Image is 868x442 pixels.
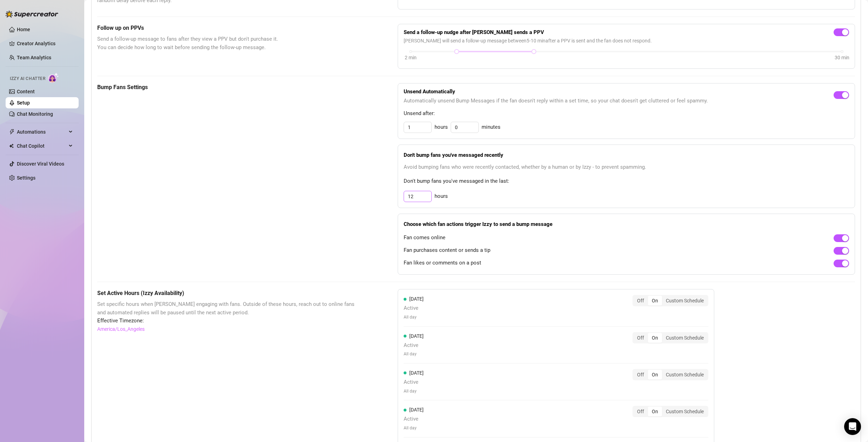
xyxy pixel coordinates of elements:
[648,333,662,343] div: On
[844,418,861,435] div: Open Intercom Messenger
[633,370,648,380] div: Off
[405,54,417,61] div: 2 min
[633,333,648,343] div: Off
[662,407,708,416] div: Custom Schedule
[404,152,503,158] strong: Don't bump fans you've messaged recently
[97,317,363,325] span: Effective Timezone:
[48,73,59,83] img: AI Chatter
[404,259,481,267] span: Fan likes or comments on a post
[97,35,363,52] span: Send a follow-up message to fans after they view a PPV but don't purchase it. You can decide how ...
[9,143,14,148] img: Chat Copilot
[404,29,544,35] strong: Send a follow-up nudge after [PERSON_NAME] sends a PPV
[97,24,363,32] h5: Follow up on PPVs
[632,295,708,306] div: segmented control
[404,37,849,45] span: [PERSON_NAME] will send a follow-up message between 5 - 10 min after a PPV is sent and the fan do...
[17,140,67,152] span: Chat Copilot
[9,129,15,135] span: thunderbolt
[662,333,708,343] div: Custom Schedule
[17,55,51,60] a: Team Analytics
[632,332,708,343] div: segmented control
[409,333,424,339] span: [DATE]
[662,296,708,306] div: Custom Schedule
[435,192,448,201] span: hours
[409,296,424,302] span: [DATE]
[632,406,708,417] div: segmented control
[633,296,648,306] div: Off
[409,370,424,376] span: [DATE]
[632,369,708,380] div: segmented control
[404,388,424,395] span: All day
[404,97,708,105] span: Automatically unsend Bump Messages if the fan doesn't reply within a set time, so your chat doesn...
[404,304,424,313] span: Active
[97,325,145,333] a: America/Los_Angeles
[97,300,363,317] span: Set specific hours when [PERSON_NAME] engaging with fans. Outside of these hours, reach out to on...
[835,54,849,61] div: 30 min
[10,75,45,82] span: Izzy AI Chatter
[435,123,448,132] span: hours
[17,27,30,32] a: Home
[97,289,363,297] h5: Set Active Hours (Izzy Availability)
[404,341,424,350] span: Active
[404,246,490,255] span: Fan purchases content or sends a tip
[404,163,849,172] span: Avoid bumping fans who were recently contacted, whether by a human or by Izzy - to prevent spamming.
[482,123,501,132] span: minutes
[17,100,30,106] a: Setup
[17,126,67,138] span: Automations
[17,111,53,117] a: Chat Monitoring
[404,351,424,357] span: All day
[633,407,648,416] div: Off
[662,370,708,380] div: Custom Schedule
[409,407,424,413] span: [DATE]
[404,314,424,321] span: All day
[404,234,445,242] span: Fan comes online
[6,11,58,18] img: logo-BBDzfeDw.svg
[17,161,64,167] a: Discover Viral Videos
[404,221,552,227] strong: Choose which fan actions trigger Izzy to send a bump message
[404,425,424,431] span: All day
[404,378,424,387] span: Active
[648,370,662,380] div: On
[404,109,849,118] span: Unsend after:
[404,88,455,95] strong: Unsend Automatically
[17,175,35,181] a: Settings
[17,38,73,49] a: Creator Analytics
[404,415,424,423] span: Active
[97,83,363,92] h5: Bump Fans Settings
[17,89,35,94] a: Content
[648,407,662,416] div: On
[648,296,662,306] div: On
[404,177,849,186] span: Don't bump fans you've messaged in the last:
